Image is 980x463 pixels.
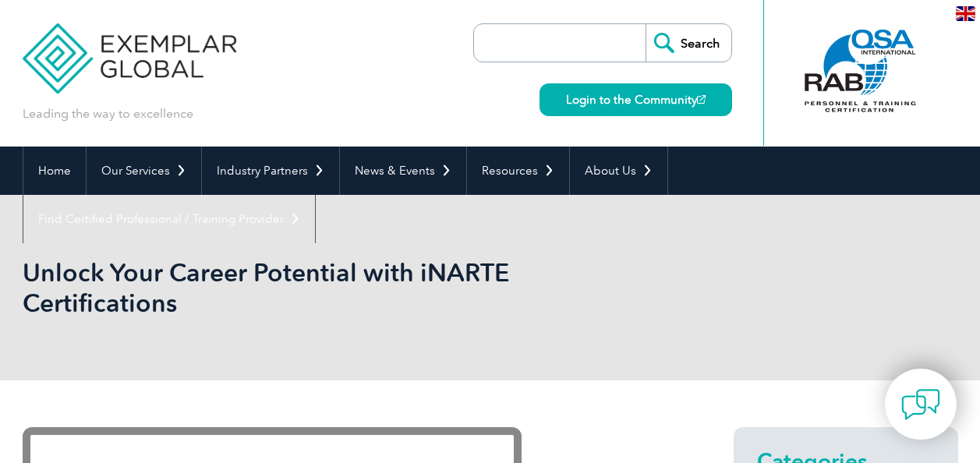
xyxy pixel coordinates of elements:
img: open_square.png [697,95,706,104]
a: About Us [570,147,667,195]
p: Leading the way to excellence [23,105,193,122]
a: Find Certified Professional / Training Provider [23,195,315,243]
a: Our Services [87,147,201,195]
img: contact-chat.png [901,385,940,424]
h1: Unlock Your Career Potential with iNARTE Certifications [23,257,621,318]
a: News & Events [340,147,466,195]
a: Home [23,147,86,195]
a: Resources [467,147,569,195]
a: Industry Partners [202,147,339,195]
img: en [956,6,975,21]
input: Search [646,24,731,62]
a: Login to the Community [540,83,732,116]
